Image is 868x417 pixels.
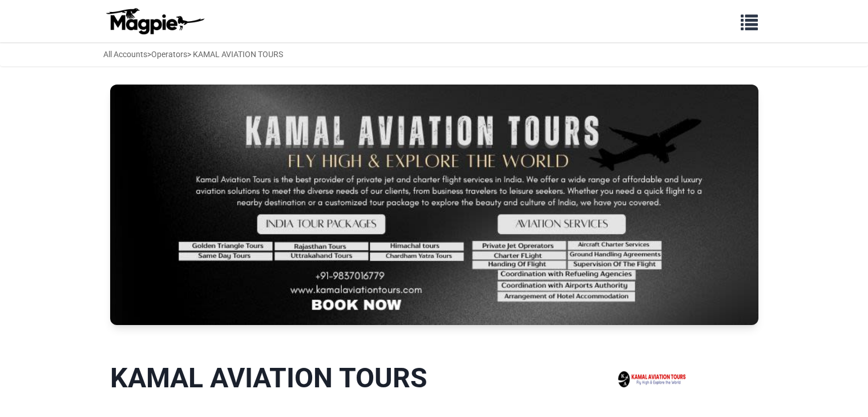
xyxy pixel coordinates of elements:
[103,7,206,35] img: logo-ab69f6fb50320c5b225c76a69d11143b.png
[103,50,147,59] a: All Accounts
[110,362,536,395] h1: KAMAL AVIATION TOURS
[110,85,758,324] img: KAMAL AVIATION TOURS banner
[151,50,187,59] a: Operators
[103,48,283,61] div: > > KAMAL AVIATION TOURS
[601,362,711,398] img: KAMAL AVIATION TOURS logo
